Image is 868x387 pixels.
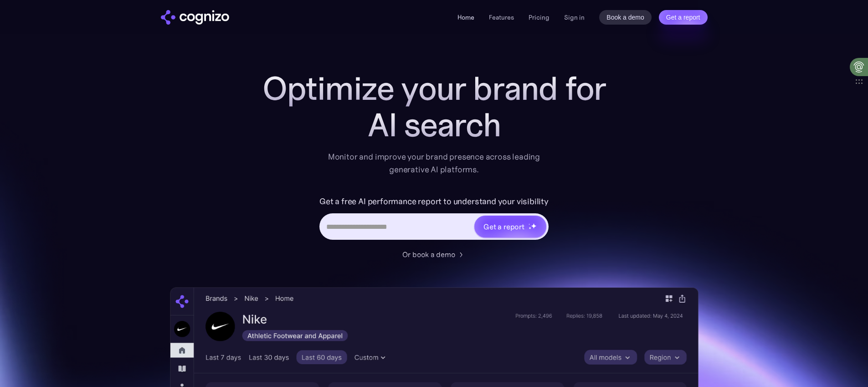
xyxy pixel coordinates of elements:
a: home [161,10,229,25]
a: Book a demo [599,10,652,25]
img: star [529,223,530,225]
img: star [529,227,532,230]
a: Home [457,13,474,21]
label: Get a free AI performance report to understand your visibility [319,194,549,209]
h1: Optimize your brand for [252,70,616,107]
a: Get a report [659,10,708,25]
div: AI search [252,107,616,143]
form: Hero URL Input Form [319,194,549,244]
a: Sign in [564,12,585,23]
div: Or book a demo [402,249,455,260]
a: Features [489,13,514,21]
div: Get a report [483,221,524,232]
div: Monitor and improve your brand presence across leading generative AI platforms. [322,150,546,176]
a: Or book a demo [402,249,466,260]
a: Pricing [529,13,550,21]
a: Get a reportstarstarstar [473,215,547,238]
img: cognizo logo [161,10,229,25]
img: star [531,223,537,229]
